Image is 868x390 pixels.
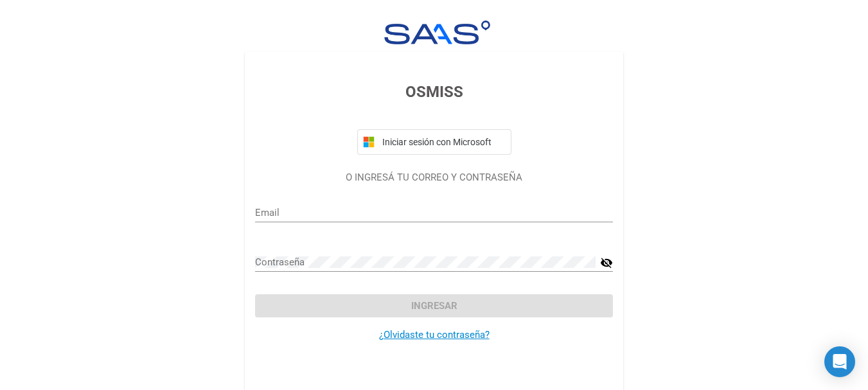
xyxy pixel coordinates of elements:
[380,137,506,147] span: Iniciar sesión con Microsoft
[411,300,457,312] span: Ingresar
[824,346,855,377] div: Open Intercom Messenger
[379,329,490,341] a: ¿Olvidaste tu contraseña?
[357,129,511,155] button: Iniciar sesión con Microsoft
[600,255,613,270] mat-icon: visibility_off
[255,170,613,185] p: O INGRESÁ TU CORREO Y CONTRASEÑA
[255,294,613,317] button: Ingresar
[255,80,613,103] h3: OSMISS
